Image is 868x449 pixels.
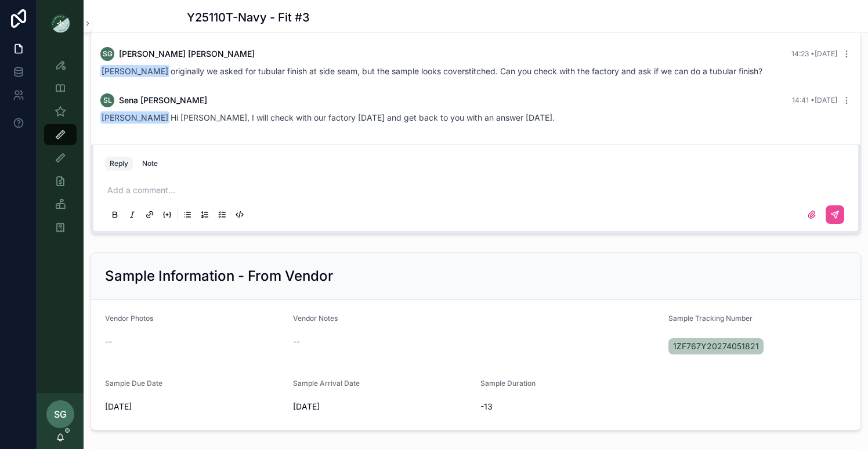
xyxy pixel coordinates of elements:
[100,113,555,122] span: Hi [PERSON_NAME], I will check with our factory [DATE] and get back to you with an answer [DATE].
[105,157,133,171] button: Reply
[103,49,113,59] span: SG
[37,46,84,253] div: scrollable content
[293,401,472,412] span: [DATE]
[138,157,162,171] button: Note
[791,49,837,58] span: 14:23 • [DATE]
[480,379,536,388] span: Sample Duration
[105,314,153,323] span: Vendor Photos
[119,95,207,106] span: Sena [PERSON_NAME]
[105,401,284,412] span: [DATE]
[293,379,360,388] span: Sample Arrival Date
[293,336,300,347] span: --
[668,338,764,354] a: 1ZF767Y20274051821
[668,314,753,323] span: Sample Tracking Number
[100,111,169,124] span: [PERSON_NAME]
[100,66,762,76] span: originally we asked for tubular finish at side seam, but the sample looks coverstitched. Can you ...
[480,401,659,412] span: -13
[142,159,158,168] div: Note
[792,96,837,104] span: 14:41 • [DATE]
[119,48,255,60] span: [PERSON_NAME] [PERSON_NAME]
[187,9,310,26] h1: Y25110T-Navy - Fit #3
[673,341,759,352] span: 1ZF767Y20274051821
[105,379,162,388] span: Sample Due Date
[293,314,338,323] span: Vendor Notes
[105,267,333,285] h2: Sample Information - From Vendor
[103,96,112,105] span: SL
[54,407,67,421] span: SG
[51,14,70,32] img: App logo
[105,336,112,347] span: --
[100,65,169,77] span: [PERSON_NAME]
